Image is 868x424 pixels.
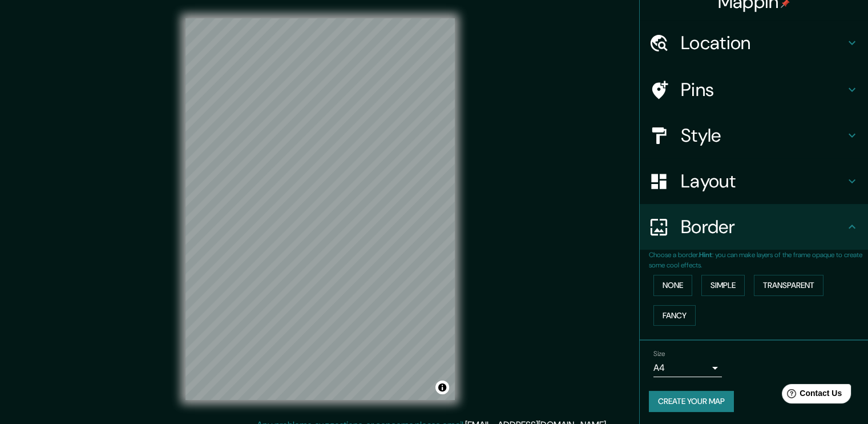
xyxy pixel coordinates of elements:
canvas: Map [185,18,455,400]
h4: Pins [681,78,845,101]
button: Transparent [754,275,823,296]
button: None [653,275,692,296]
div: Layout [640,158,868,204]
h4: Location [681,31,845,54]
div: Location [640,20,868,66]
div: Pins [640,67,868,113]
h4: Layout [681,170,845,193]
iframe: Help widget launcher [766,379,855,411]
div: Style [640,113,868,158]
button: Create your map [649,391,734,412]
h4: Border [681,215,845,238]
h4: Style [681,124,845,147]
label: Size [653,349,665,359]
button: Fancy [653,305,696,326]
b: Hint [699,250,712,259]
div: A4 [653,359,722,377]
button: Toggle attribution [435,381,449,394]
div: Border [640,204,868,250]
p: Choose a border. : you can make layers of the frame opaque to create some cool effects. [649,250,868,270]
button: Simple [701,275,745,296]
